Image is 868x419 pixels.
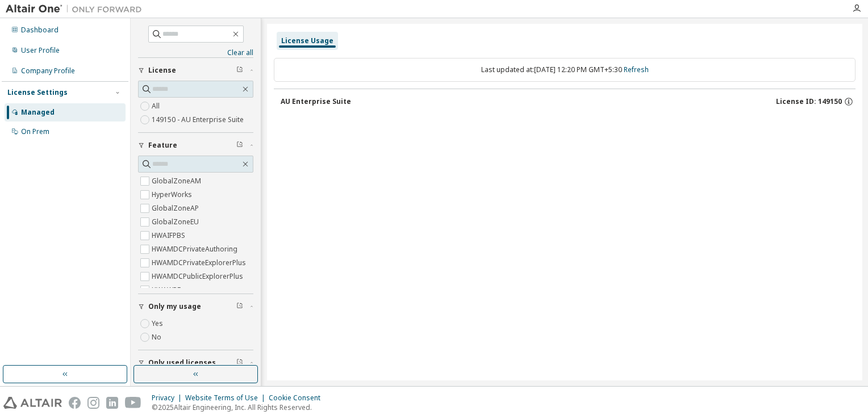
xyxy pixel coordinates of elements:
[152,393,185,403] div: Privacy
[125,397,141,409] img: youtube.svg
[138,58,253,83] button: License
[152,330,164,344] label: No
[236,141,243,150] span: Clear filter
[138,294,253,319] button: Only my usage
[236,66,243,75] span: Clear filter
[624,65,649,74] a: Refresh
[152,283,183,297] label: HWAWPF
[7,88,68,97] div: License Settings
[152,242,240,256] label: HWAMDCPrivateAuthoring
[21,46,60,55] div: User Profile
[3,397,62,409] img: altair_logo.svg
[236,302,243,311] span: Clear filter
[21,127,49,136] div: On Prem
[148,66,176,75] span: License
[6,3,148,15] img: Altair One
[106,397,118,409] img: linkedin.svg
[236,358,243,367] span: Clear filter
[152,270,245,283] label: HWAMDCPublicExplorerPlus
[152,202,201,215] label: GlobalZoneAP
[148,141,177,150] span: Feature
[152,229,187,242] label: HWAIFPBS
[138,133,253,158] button: Feature
[148,302,201,311] span: Only my usage
[269,393,327,403] div: Cookie Consent
[152,403,327,412] p: © 2025 Altair Engineering, Inc. All Rights Reserved.
[281,97,351,106] div: AU Enterprise Suite
[69,397,81,409] img: facebook.svg
[148,358,216,367] span: Only used licenses
[152,215,201,229] label: GlobalZoneEU
[152,113,246,127] label: 149150 - AU Enterprise Suite
[152,317,165,330] label: Yes
[281,36,333,45] div: License Usage
[21,108,55,117] div: Managed
[21,66,75,76] div: Company Profile
[776,97,842,106] span: License ID: 149150
[152,99,162,113] label: All
[21,26,59,35] div: Dashboard
[152,174,203,188] label: GlobalZoneAM
[152,188,194,202] label: HyperWorks
[281,89,856,114] button: AU Enterprise SuiteLicense ID: 149150
[138,350,253,375] button: Only used licenses
[185,393,269,403] div: Website Terms of Use
[138,48,253,57] a: Clear all
[152,256,248,270] label: HWAMDCPrivateExplorerPlus
[274,58,856,82] div: Last updated at: [DATE] 12:20 PM GMT+5:30
[87,397,99,409] img: instagram.svg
